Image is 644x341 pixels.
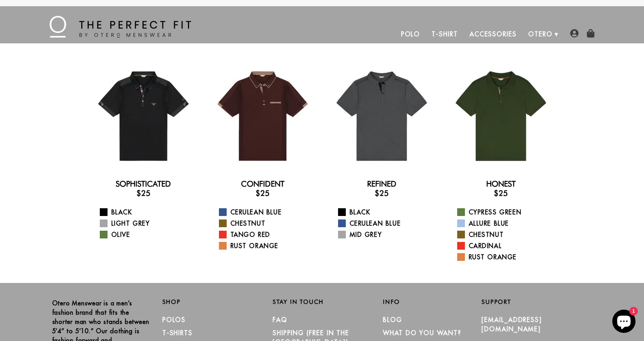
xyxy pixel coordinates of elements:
a: Black [100,207,197,217]
a: Allure Blue [457,219,554,228]
a: FAQ [273,316,287,324]
a: Honest [486,179,516,188]
a: Rust Orange [219,241,316,250]
h2: Shop [162,298,261,305]
h3: $25 [90,188,197,198]
a: Otero [523,25,559,43]
img: The Perfect Fit - by Otero Menswear - Logo [50,16,191,38]
img: user-account-icon.png [570,29,579,38]
a: Polo [395,25,426,43]
a: T-Shirt [426,25,463,43]
a: Accessories [464,25,523,43]
h3: $25 [328,188,435,198]
a: Black [338,207,435,217]
h2: Support [482,298,592,305]
a: Cypress Green [457,207,554,217]
h3: $25 [209,188,316,198]
a: Cerulean Blue [219,207,316,217]
a: Light Grey [100,219,197,228]
a: [EMAIL_ADDRESS][DOMAIN_NAME] [482,316,542,333]
a: Cardinal [457,241,554,250]
a: Polos [162,316,186,324]
h2: Stay in Touch [273,298,371,305]
a: Rust Orange [457,252,554,262]
a: Tango Red [219,230,316,239]
img: shopping-bag-icon.png [586,29,595,38]
a: Chestnut [457,230,554,239]
a: Olive [100,230,197,239]
a: Chestnut [219,219,316,228]
a: Mid Grey [338,230,435,239]
a: Cerulean Blue [338,219,435,228]
a: Refined [367,179,396,188]
a: What Do You Want? [383,329,461,337]
a: T-Shirts [162,329,193,337]
inbox-online-store-chat: Shopify online store chat [610,310,638,335]
h3: $25 [448,188,554,198]
a: Blog [383,316,402,324]
a: Sophisticated [116,179,171,188]
a: Confident [241,179,284,188]
h2: Info [383,298,482,305]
